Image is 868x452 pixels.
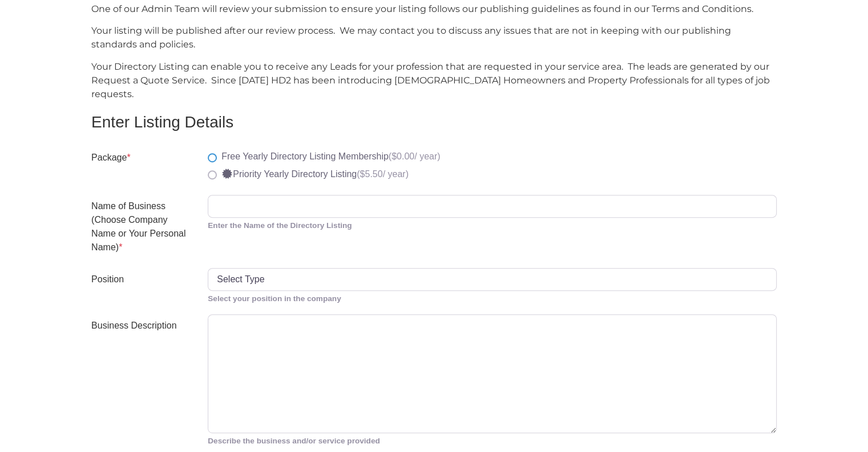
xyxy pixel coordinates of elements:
[360,169,365,179] span: $
[91,60,777,101] p: Your Directory Listing can enable you to receive any Leads for your profession that are requested...
[91,112,777,133] h3: Enter Listing Details
[91,2,777,16] p: One of our Admin Team will review your submission to ensure your listing follows our publishing g...
[84,151,201,185] label: Package
[357,169,409,179] span: ( / year)
[84,195,201,259] label: Name of Business (Choose Company Name or Your Personal Name)
[360,169,383,179] span: 5.50
[391,151,414,161] span: 0.00
[221,169,409,179] label: Priority Yearly Directory Listing
[208,435,777,447] small: Describe the business and/or service provided
[391,151,397,161] span: $
[208,153,217,162] input: Package
[91,24,777,51] p: Your listing will be published after our review process. We may contact you to discuss any issues...
[84,314,201,447] label: Business Description
[208,220,777,231] small: Enter the Name of the Directory Listing
[221,152,440,161] label: Free Yearly Directory Listing Membership
[208,170,217,179] input: Package
[208,293,777,305] small: Select your position in the company
[84,268,201,305] label: Position
[389,151,441,161] span: ( / year)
